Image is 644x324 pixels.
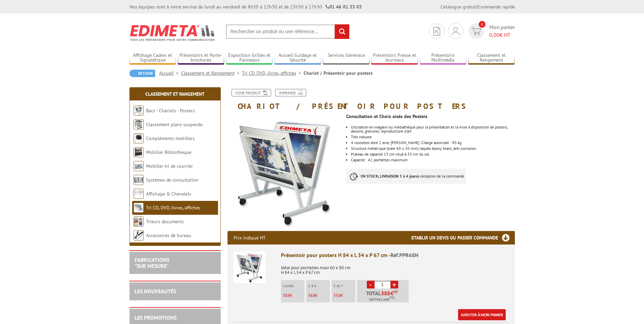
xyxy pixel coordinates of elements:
[146,205,200,211] a: Tri CD, DVD, livres, affiches
[489,31,515,39] span: € HT
[146,108,195,114] a: Bacs - Chariots - Posters
[146,177,198,183] a: Systèmes de consultation
[134,119,144,130] img: Classement plans suspendu
[146,163,193,169] a: Mobilier tri de courrier
[471,27,481,35] img: devis rapide
[129,70,155,77] a: Retour
[351,158,515,162] li: Capacité : 42 pochettes maximum
[467,23,515,39] a: devis rapide 0 Mon panier 0,00€ HT
[134,106,144,116] img: Bacs - Chariots - Posters
[390,252,419,258] span: Réf.PPR68N
[146,218,184,225] a: Trieurs documents
[376,297,387,302] span: 465,60
[281,251,509,259] div: Présentoir pour posters H 84 x L 54 x P 67 cm -
[308,293,315,298] span: 368
[181,70,242,76] a: Classement et Rangement
[361,173,418,179] strong: EN STOCK, LIVRAISON 3 à 4 jours
[129,20,216,45] img: Edimeta
[346,113,427,119] strong: Consultation et Choix aisés des Posters
[333,293,340,298] span: 350
[433,27,440,36] img: devis rapide
[281,261,509,275] p: Idéal pour pochettes maxi 60 x 80 cm H 84 x L 54 x P 67 cm
[146,121,203,128] a: Classement plans suspendu
[134,189,144,199] img: Affichage & Chevalets
[228,114,341,228] img: tri_cd_livres_affiches_ppr68n_1.jpg
[304,70,373,76] li: Chariot / Présentoir pour posters
[440,4,477,10] a: Catalogue gratuit
[134,175,144,185] img: Systèmes de consultation
[146,232,191,238] a: Accessoires de bureau
[458,309,506,320] a: Ajouter à mon panier
[346,169,466,184] p: à réception de la commande
[389,296,395,300] sup: TTC
[420,52,467,64] a: Présentoirs Multimédia
[135,256,169,269] a: FABRICATIONS"Sur Mesure"
[134,133,144,143] img: Compléments mobiliers
[135,288,176,295] a: LES NOUVEAUTÉS
[134,230,144,240] img: Accessoires de bureau
[390,281,398,288] a: +
[146,191,191,197] a: Affichage & Chevalets
[178,52,224,64] a: Présentoirs et Porte-brochures
[335,24,349,39] input: rechercher
[134,147,144,157] img: Mobilier Bibliothèque
[351,146,515,151] li: Structure métallique (tube 40 x 20 mm) laquée époxy blanc, anti-corrosion
[390,291,393,296] span: €
[275,52,321,64] a: Accueil Guidage et Sécurité
[242,70,304,76] a: Tri CD, DVD, livres, affiches
[371,52,418,64] a: Présentoirs Presse et Journaux
[489,23,515,39] span: Mon panier
[323,52,369,64] a: Services Généraux
[440,3,515,10] div: |
[232,89,271,96] a: Fiche produit
[283,293,290,298] span: 388
[129,52,176,64] a: Affichage Cadres et Signalétique
[333,283,355,288] p: 5 et +
[452,27,459,35] img: devis rapide
[283,283,305,288] p: L'unité
[283,293,305,298] p: €
[478,4,515,10] a: Commande rapide
[468,52,515,64] a: Classement et Rangement
[234,231,266,245] p: Prix indiqué HT
[226,24,350,39] input: Rechercher un produit ou une référence...
[351,141,515,145] li: 4 roulettes dont 2 avec [PERSON_NAME]. Charge autorisée : 90 kg
[226,52,273,64] a: Exposition Grilles et Panneaux
[275,89,306,96] a: Imprimer
[369,297,395,302] span: Soit €
[135,314,176,321] a: LES PROMOTIONS
[134,161,144,171] img: Mobilier tri de courrier
[326,4,362,10] strong: 01 46 81 33 03
[351,152,515,156] li: Plateau de capacité 23 cm situé à 33 cm du sol
[381,291,390,296] span: 388
[308,283,330,288] p: 2 à 4
[129,3,362,10] div: Nos équipes sont à votre service du lundi au vendredi de 8h30 à 12h30 et de 13h30 à 17h30
[367,281,375,288] a: -
[411,231,515,245] h3: Etablir un devis ou passer commande
[159,70,181,76] a: Accueil
[489,31,500,38] span: 0,00
[146,135,195,141] a: Compléments mobiliers
[234,251,265,283] img: Présentoir pour posters H 84 x L 54 x P 67 cm
[479,21,485,28] span: 0
[359,291,409,302] p: Total
[308,293,330,298] p: €
[145,91,205,97] a: Classement et Rangement
[146,149,191,155] a: Mobilier Bibliothèque
[351,135,515,139] li: Très robuste
[351,125,515,133] li: Utilisation en magasin ou médiathèque pour la présentation et la mise à disposition de posters, d...
[393,290,398,294] sup: HT
[134,216,144,227] img: Trieurs documents
[134,203,144,213] img: Tri CD, DVD, livres, affiches
[333,293,355,298] p: €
